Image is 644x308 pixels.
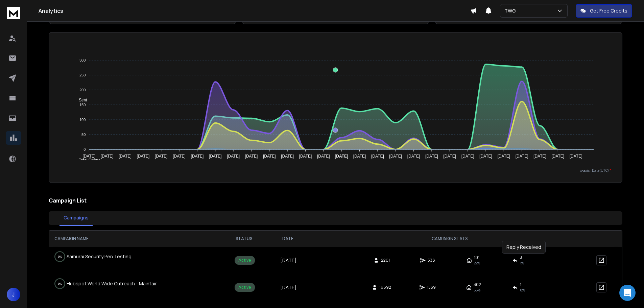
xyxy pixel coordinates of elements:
[79,88,86,92] tspan: 200
[619,285,636,301] div: Open Intercom Messenger
[191,154,204,159] tspan: [DATE]
[428,258,435,263] span: 538
[227,154,240,159] tspan: [DATE]
[79,103,86,107] tspan: 150
[520,287,525,293] span: 0 %
[49,196,622,205] h2: Campaign List
[520,260,524,266] span: 1 %
[461,154,474,159] tspan: [DATE]
[533,154,546,159] tspan: [DATE]
[267,274,308,301] td: [DATE]
[119,154,132,159] tspan: [DATE]
[74,98,87,102] span: Sent
[425,154,438,159] tspan: [DATE]
[101,154,114,159] tspan: [DATE]
[407,154,420,159] tspan: [DATE]
[498,154,510,159] tspan: [DATE]
[235,256,255,265] div: Active
[335,154,348,159] tspan: [DATE]
[263,154,276,159] tspan: [DATE]
[576,4,632,18] button: Get Free Credits
[81,133,86,137] tspan: 50
[474,260,480,266] span: 27 %
[474,255,479,260] span: 101
[74,158,100,163] span: Total Opens
[267,231,308,247] th: DATE
[39,7,470,15] h1: Analytics
[7,288,20,301] button: J
[220,231,267,247] th: STATUS
[267,247,308,274] td: [DATE]
[590,7,627,14] p: Get Free Credits
[84,147,86,151] tspan: 0
[58,253,62,260] p: 0 %
[474,287,480,293] span: 55 %
[173,154,186,159] tspan: [DATE]
[353,154,366,159] tspan: [DATE]
[281,154,294,159] tspan: [DATE]
[79,73,86,77] tspan: 250
[427,285,436,290] span: 1539
[516,154,528,159] tspan: [DATE]
[82,154,95,159] tspan: [DATE]
[570,154,582,159] tspan: [DATE]
[443,154,456,159] tspan: [DATE]
[520,282,521,287] span: 1
[479,154,492,159] tspan: [DATE]
[502,241,546,254] div: Reply Received
[379,285,391,290] span: 16692
[299,154,312,159] tspan: [DATE]
[79,118,86,122] tspan: 100
[474,282,481,287] span: 302
[381,258,390,263] span: 2201
[520,255,522,260] span: 3
[59,210,93,226] button: Campaigns
[79,58,86,62] tspan: 300
[308,231,591,247] th: CAMPAIGN STATS
[155,154,168,159] tspan: [DATE]
[235,283,255,292] div: Active
[58,280,62,287] p: 0 %
[49,274,157,293] td: Hubspot World Wide Outreach - Maintain
[7,7,20,19] img: logo
[552,154,565,159] tspan: [DATE]
[317,154,330,159] tspan: [DATE]
[504,7,519,14] p: TWG
[137,154,149,159] tspan: [DATE]
[371,154,384,159] tspan: [DATE]
[49,247,157,266] td: Samurai Security Pen Testing
[389,154,402,159] tspan: [DATE]
[60,168,611,173] p: x-axis : Date(UTC)
[49,231,220,247] th: CAMPAIGN NAME
[245,154,258,159] tspan: [DATE]
[209,154,222,159] tspan: [DATE]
